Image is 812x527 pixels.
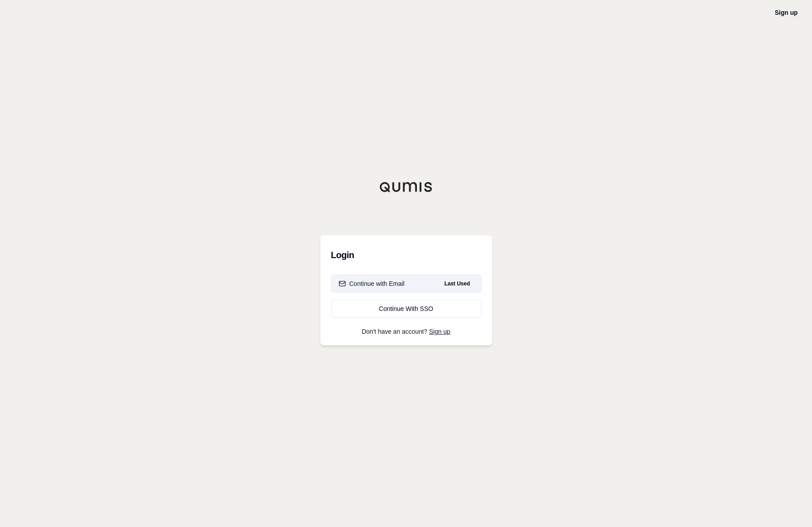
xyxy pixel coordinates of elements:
button: Continue with EmailLast Used [331,275,481,293]
span: Last Used [441,278,473,289]
div: Continue With SSO [339,304,474,313]
div: Continue with Email [339,279,405,288]
a: Sign up [429,328,450,335]
h3: Login [331,246,481,264]
p: Don't have an account? [331,328,481,335]
a: Sign up [775,9,798,16]
img: Qumis [379,182,433,192]
a: Continue With SSO [331,300,481,318]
